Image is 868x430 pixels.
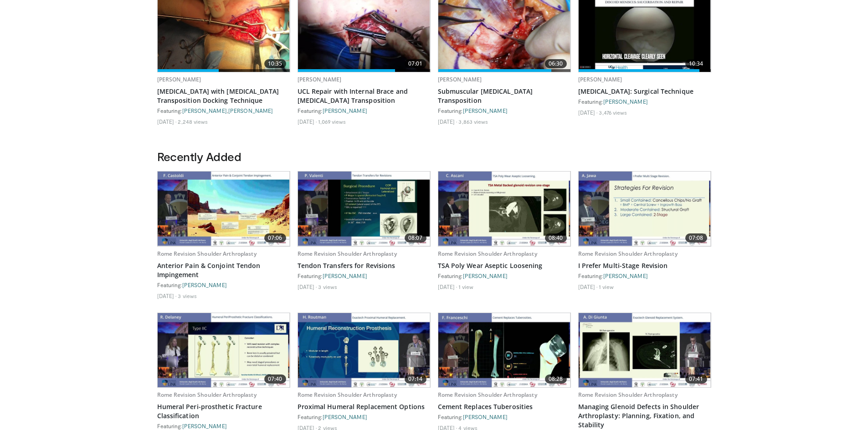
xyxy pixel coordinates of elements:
[298,391,397,399] a: Rome Revision Shoulder Arthroplasty
[458,283,473,290] li: 1 view
[298,107,431,114] div: Featuring:
[264,233,286,243] span: 07:06
[157,87,290,105] a: [MEDICAL_DATA] with [MEDICAL_DATA] Transposition Docking Technique
[298,272,431,279] div: Featuring:
[438,261,571,270] a: TSA Poly Wear Aseptic Loosening
[545,233,567,243] span: 08:40
[463,414,508,420] a: [PERSON_NAME]
[323,273,367,279] a: [PERSON_NAME]
[578,87,711,96] a: [MEDICAL_DATA]: Surgical Technique
[458,118,488,125] li: 3,863 views
[603,98,648,105] a: [PERSON_NAME]
[158,172,290,246] a: 07:06
[438,391,537,399] a: Rome Revision Shoulder Arthroplasty
[578,76,622,83] a: [PERSON_NAME]
[578,250,678,258] a: Rome Revision Shoulder Arthroplasty
[438,413,571,420] div: Featuring:
[323,107,367,114] a: [PERSON_NAME]
[298,413,431,420] div: Featuring:
[578,391,678,399] a: Rome Revision Shoulder Arthroplasty
[438,118,457,125] li: [DATE]
[318,283,337,290] li: 3 views
[578,272,711,279] div: Featuring:
[298,261,431,270] a: Tendon Transfers for Revisions
[578,98,711,105] div: Featuring:
[405,233,426,243] span: 08:07
[264,59,286,68] span: 10:35
[438,313,570,387] a: 08:28
[685,374,707,384] span: 07:41
[178,292,197,299] li: 3 views
[157,76,201,83] a: [PERSON_NAME]
[545,374,567,384] span: 08:28
[463,107,508,114] a: [PERSON_NAME]
[157,391,257,399] a: Rome Revision Shoulder Arthroplasty
[182,107,227,114] a: [PERSON_NAME]
[579,172,711,246] img: a3fe917b-418f-4b37-ad2e-b0d12482d850.620x360_q85_upscale.jpg
[182,423,227,429] a: [PERSON_NAME]
[157,281,290,288] div: Featuring:
[298,402,431,411] a: Proximal Humeral Replacement Options
[157,402,290,420] a: Humeral Peri-prosthetic Fracture Classification
[438,87,571,105] a: Submuscular [MEDICAL_DATA] Transposition
[157,107,290,114] div: Featuring: ,
[298,87,431,105] a: UCL Repair with Internal Brace and [MEDICAL_DATA] Transposition
[599,109,627,116] li: 3,476 views
[438,172,570,246] a: 08:40
[182,282,227,288] a: [PERSON_NAME]
[578,261,711,270] a: I Prefer Multi-Stage Revision
[438,172,570,246] img: b9682281-d191-4971-8e2c-52cd21f8feaa.620x360_q85_upscale.jpg
[438,402,571,411] a: Cement Replaces Tuberosities
[158,313,290,387] a: 07:40
[157,292,177,299] li: [DATE]
[405,374,426,384] span: 07:14
[157,118,177,125] li: [DATE]
[298,313,430,387] a: 07:14
[298,172,430,246] a: 08:07
[298,283,317,290] li: [DATE]
[579,313,711,387] a: 07:41
[264,374,286,384] span: 07:40
[157,422,290,430] div: Featuring:
[438,250,537,258] a: Rome Revision Shoulder Arthroplasty
[323,414,367,420] a: [PERSON_NAME]
[438,313,570,387] img: 8042dcb6-8246-440b-96e3-b3fdfd60ef0a.620x360_q85_upscale.jpg
[603,273,648,279] a: [PERSON_NAME]
[318,118,346,125] li: 1,069 views
[685,233,707,243] span: 07:08
[298,172,430,246] img: f121adf3-8f2a-432a-ab04-b981073a2ae5.620x360_q85_upscale.jpg
[158,172,290,246] img: 8037028b-5014-4d38-9a8c-71d966c81743.620x360_q85_upscale.jpg
[599,283,614,290] li: 1 view
[438,272,571,279] div: Featuring:
[579,313,711,387] img: 20d82a31-24c1-4cf8-8505-f6583b54eaaf.620x360_q85_upscale.jpg
[157,261,290,279] a: Anterior Pain & Conjoint Tendon Impingement
[463,273,508,279] a: [PERSON_NAME]
[298,313,430,387] img: 3d690308-9757-4d1f-b0cf-d2daa646b20c.620x360_q85_upscale.jpg
[405,59,426,68] span: 07:01
[545,59,567,68] span: 06:30
[579,172,711,246] a: 07:08
[578,109,598,116] li: [DATE]
[438,107,571,114] div: Featuring:
[178,118,208,125] li: 2,248 views
[298,118,317,125] li: [DATE]
[438,283,457,290] li: [DATE]
[157,149,711,164] h3: Recently Added
[578,283,598,290] li: [DATE]
[438,76,482,83] a: [PERSON_NAME]
[578,402,711,430] a: Managing Glenoid Defects in Shoulder Arthroplasty: Planning, Fixation, and Stability
[228,107,273,114] a: [PERSON_NAME]
[685,59,707,68] span: 10:34
[158,313,290,387] img: c89197b7-361e-43d5-a86e-0b48a5cfb5ba.620x360_q85_upscale.jpg
[157,250,257,258] a: Rome Revision Shoulder Arthroplasty
[298,76,342,83] a: [PERSON_NAME]
[298,250,397,258] a: Rome Revision Shoulder Arthroplasty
